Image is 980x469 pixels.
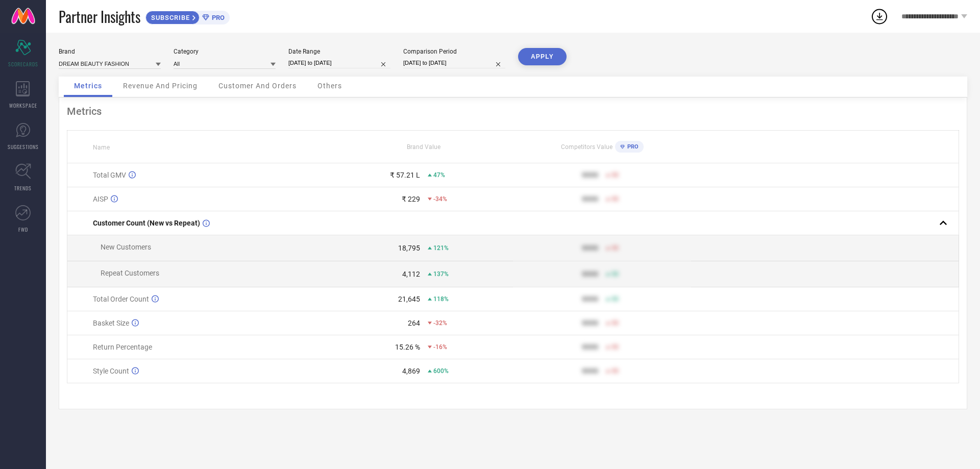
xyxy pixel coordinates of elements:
[403,48,505,55] div: Comparison Period
[59,6,140,27] span: Partner Insights
[93,144,110,151] span: Name
[74,82,102,90] span: Metrics
[390,171,420,179] div: ₹ 57.21 L
[395,343,420,351] div: 15.26 %
[8,60,38,68] span: SCORECARDS
[582,195,598,203] div: 9999
[403,58,505,68] input: Select comparison period
[93,219,200,227] span: Customer Count (New vs Repeat)
[93,319,129,327] span: Basket Size
[870,7,889,26] div: Open download list
[8,143,39,151] span: SUGGESTIONS
[433,343,447,351] span: -16%
[101,269,159,277] span: Repeat Customers
[288,58,390,68] input: Select date range
[433,367,449,375] span: 600%
[611,319,619,327] span: 50
[611,171,619,179] span: 50
[59,48,161,55] div: Brand
[174,48,276,55] div: Category
[433,195,447,203] span: -34%
[407,143,440,151] span: Brand Value
[93,171,126,179] span: Total GMV
[408,319,420,327] div: 264
[146,14,192,21] span: SUBSCRIBE
[145,8,230,24] a: SUBSCRIBEPRO
[582,171,598,179] div: 9999
[402,195,420,203] div: ₹ 229
[93,367,129,375] span: Style Count
[123,82,198,90] span: Revenue And Pricing
[582,367,598,375] div: 9999
[582,319,598,327] div: 9999
[433,171,445,179] span: 47%
[582,270,598,278] div: 9999
[101,243,151,251] span: New Customers
[611,244,619,252] span: 50
[67,105,959,117] div: Metrics
[93,195,108,203] span: AISP
[398,244,420,252] div: 18,795
[611,343,619,351] span: 50
[398,295,420,303] div: 21,645
[402,367,420,375] div: 4,869
[218,82,297,90] span: Customer And Orders
[582,343,598,351] div: 9999
[625,143,639,150] span: PRO
[402,270,420,278] div: 4,112
[93,295,149,303] span: Total Order Count
[582,295,598,303] div: 9999
[611,367,619,375] span: 50
[9,102,37,109] span: WORKSPACE
[288,48,390,55] div: Date Range
[18,226,28,233] span: FWD
[582,244,598,252] div: 9999
[209,14,225,21] span: PRO
[611,270,619,278] span: 50
[433,244,449,252] span: 121%
[433,319,447,327] span: -32%
[317,82,342,90] span: Others
[561,143,612,151] span: Competitors Value
[611,195,619,203] span: 50
[433,270,449,278] span: 137%
[14,184,32,192] span: TRENDS
[518,48,567,65] button: APPLY
[433,295,449,303] span: 118%
[93,343,152,351] span: Return Percentage
[611,295,619,303] span: 50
